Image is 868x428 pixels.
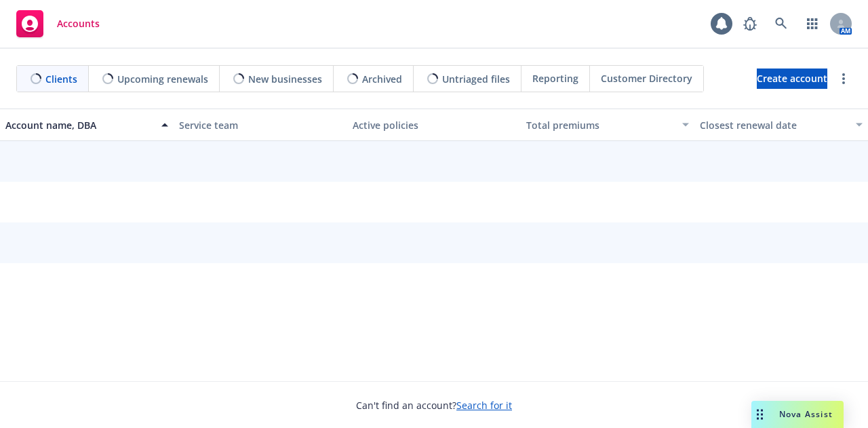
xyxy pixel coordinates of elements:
div: Service team [179,118,342,132]
button: Closest renewal date [694,109,868,141]
a: Create account [757,69,827,89]
span: Clients [45,72,77,86]
div: Account name, DBA [5,118,153,132]
a: Accounts [11,5,105,43]
span: Upcoming renewals [117,72,208,86]
button: Total premiums [521,109,694,141]
a: more [835,71,852,87]
span: Accounts [57,18,100,29]
span: New businesses [248,72,322,86]
button: Service team [174,109,347,141]
span: Can't find an account? [356,398,512,412]
a: Search for it [456,399,512,412]
button: Nova Assist [751,401,844,428]
span: Untriaged files [442,72,510,86]
div: Total premiums [526,118,674,132]
span: Archived [362,72,402,86]
button: Active policies [347,109,521,141]
div: Closest renewal date [700,118,848,132]
a: Search [768,10,795,37]
span: Reporting [532,71,578,85]
span: Customer Directory [601,71,692,85]
span: Create account [757,66,827,92]
div: Active policies [353,118,515,132]
a: Switch app [799,10,826,37]
span: Nova Assist [779,408,833,420]
div: Drag to move [751,401,768,428]
a: Report a Bug [736,10,764,37]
